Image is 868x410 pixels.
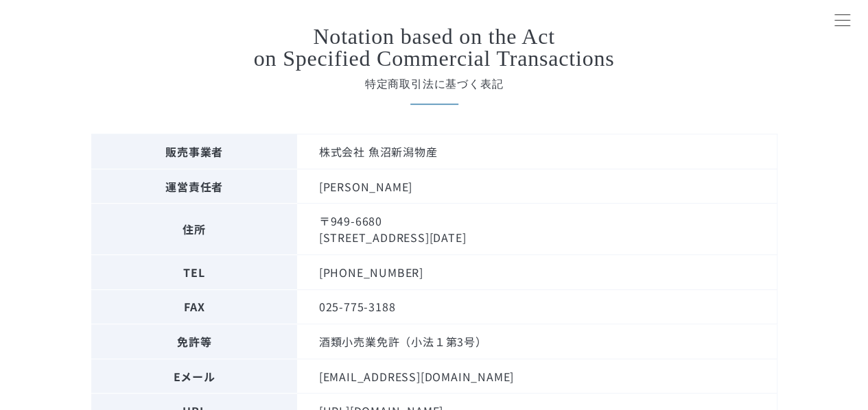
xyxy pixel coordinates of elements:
[297,169,777,204] td: [PERSON_NAME]
[297,254,777,289] td: [PHONE_NUMBER]
[297,359,777,394] td: [EMAIL_ADDRESS][DOMAIN_NAME]
[126,25,743,69] h2: Notation based on the Act on Specified Commercial Transactions
[91,169,297,204] th: 運営責任者
[91,289,297,324] th: FAX
[297,324,777,359] td: 酒類小売業免許（小法１第3号）
[297,204,777,255] td: 〒949-6680 [STREET_ADDRESS][DATE]
[91,134,297,169] th: 販売事業者
[297,134,777,169] td: 株式会社 魚沼新潟物産
[297,289,777,324] td: 025-775-3188
[91,359,297,394] th: Eメール
[91,204,297,255] th: 住所
[126,76,743,93] span: 特定商取引法に基づく表記
[91,254,297,289] th: TEL
[91,324,297,359] th: 免許等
